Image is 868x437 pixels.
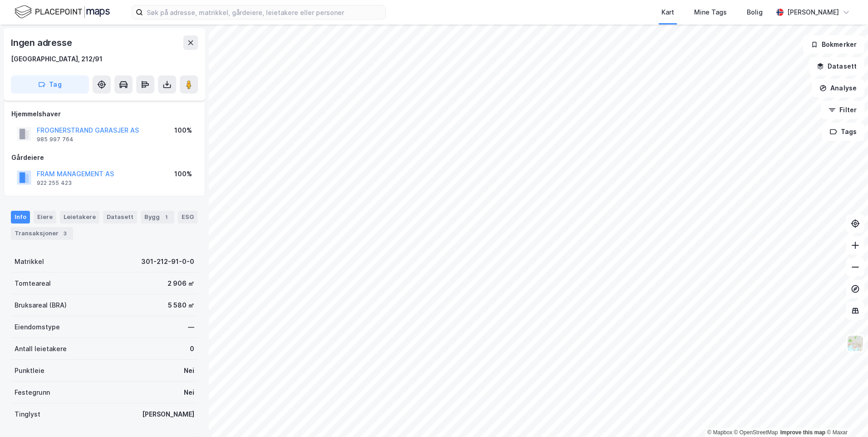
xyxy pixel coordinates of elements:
iframe: Chat Widget [823,393,868,437]
button: Bokmerker [803,35,864,54]
div: 301-212-91-0-0 [141,256,194,267]
div: Bruksareal (BRA) [15,300,67,311]
div: Tomteareal [15,278,51,289]
div: Mine Tags [694,7,727,18]
div: [PERSON_NAME] [142,409,194,420]
button: Tag [11,75,89,94]
button: Datasett [809,57,864,75]
div: Info [11,211,30,223]
div: Festegrunn [15,387,50,398]
div: Matrikkel [15,256,44,267]
div: 0 [190,343,194,354]
img: Z [847,335,864,352]
div: Kontrollprogram for chat [823,393,868,437]
button: Analyse [812,79,864,97]
div: 985 997 764 [37,136,74,143]
div: Gårdeiere [11,152,197,163]
img: logo.f888ab2527a4732fd821a326f86c7f29.svg [15,4,110,20]
input: Søk på adresse, matrikkel, gårdeiere, leietakere eller personer [143,5,385,19]
div: 922 255 423 [37,179,72,187]
a: Improve this map [780,429,825,436]
a: Mapbox [707,429,732,436]
div: 1 [162,213,171,222]
div: Eiere [34,211,56,223]
div: — [188,322,194,333]
button: Filter [821,101,864,119]
div: Kart [661,7,674,18]
div: [PERSON_NAME] [787,7,839,18]
div: 3 [60,229,69,238]
div: Ingen adresse [11,35,74,50]
div: Nei [184,365,194,376]
div: Bygg [141,211,174,223]
div: ESG [178,211,197,223]
div: Leietakere [60,211,99,223]
div: 5 580 ㎡ [168,300,194,311]
div: Punktleie [15,365,44,376]
a: OpenStreetMap [734,429,778,436]
div: Bolig [747,7,763,18]
div: 2 906 ㎡ [168,278,194,289]
div: [GEOGRAPHIC_DATA], 212/91 [11,54,103,65]
div: Datasett [103,211,137,223]
div: Eiendomstype [15,322,60,333]
div: 100% [174,169,192,179]
div: 100% [174,125,192,136]
div: Antall leietakere [15,343,67,354]
div: Transaksjoner [11,227,73,240]
div: Hjemmelshaver [11,109,197,119]
button: Tags [822,123,864,141]
div: Nei [184,387,194,398]
div: Tinglyst [15,409,40,420]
